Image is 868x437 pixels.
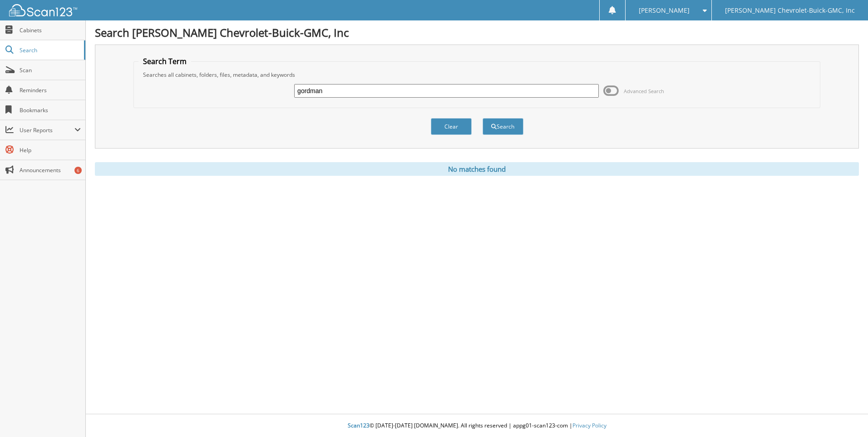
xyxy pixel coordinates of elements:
span: Reminders [20,86,81,94]
a: Privacy Policy [572,422,607,429]
span: Bookmarks [20,106,81,114]
span: [PERSON_NAME] [639,8,690,13]
span: User Reports [20,126,74,134]
span: Scan [20,66,81,74]
span: Advanced Search [624,88,664,94]
div: 6 [74,167,82,174]
span: [PERSON_NAME] Chevrolet-Buick-GMC, Inc [725,8,855,13]
span: Cabinets [20,26,81,34]
span: Help [20,146,81,154]
span: Search [20,46,79,54]
div: Searches all cabinets, folders, files, metadata, and keywords [138,71,815,79]
span: Announcements [20,166,81,174]
img: scan123-logo-white.svg [9,4,77,16]
h1: Search [PERSON_NAME] Chevrolet-Buick-GMC, Inc [95,25,859,40]
div: © [DATE]-[DATE] [DOMAIN_NAME]. All rights reserved | appg01-scan123-com | [86,415,868,437]
iframe: Chat Widget [823,393,868,437]
button: Search [483,118,523,135]
button: Clear [431,118,472,135]
div: No matches found [95,162,859,176]
legend: Search Term [138,56,191,66]
span: Scan123 [348,422,370,429]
